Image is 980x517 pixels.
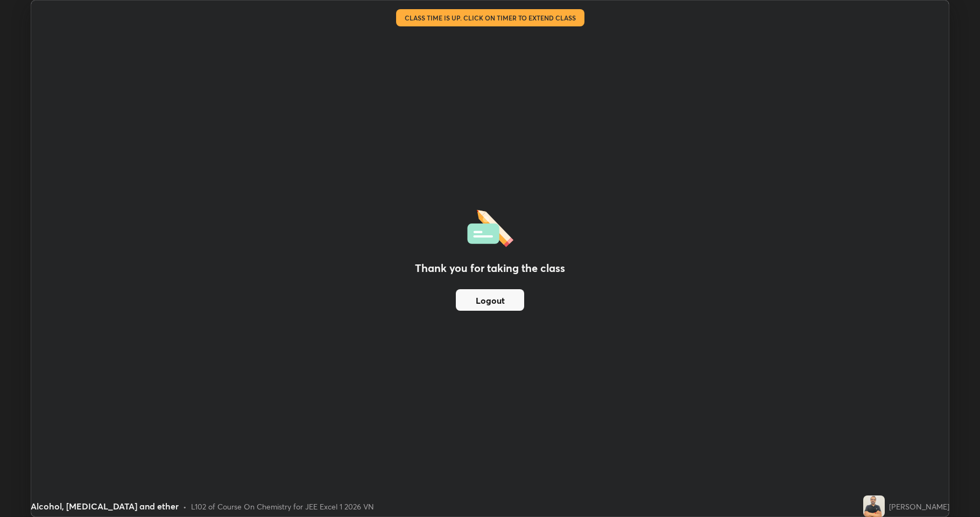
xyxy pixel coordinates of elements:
[467,206,513,247] img: offlineFeedback.1438e8b3.svg
[183,501,187,512] div: •
[863,495,885,517] img: 9736e7a92cd840a59b1b4dd6496f0469.jpg
[889,501,949,512] div: [PERSON_NAME]
[191,501,374,512] div: L102 of Course On Chemistry for JEE Excel 1 2026 VN
[456,289,524,311] button: Logout
[31,500,179,513] div: Alcohol, [MEDICAL_DATA] and ether
[415,260,565,276] h2: Thank you for taking the class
